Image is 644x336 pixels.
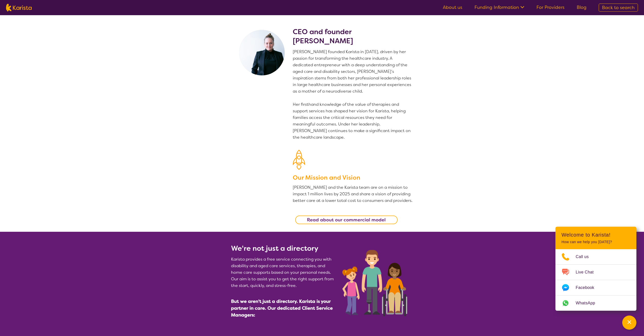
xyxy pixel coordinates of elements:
span: WhatsApp [576,299,601,307]
h3: Our Mission and Vision [293,173,413,182]
a: Back to search [599,4,638,12]
img: Our Mission [293,150,305,170]
p: Karista provides a free service connecting you with disability and aged care services, therapies,... [231,256,336,289]
div: Channel Menu [555,227,636,311]
a: Funding Information [474,4,524,10]
p: [PERSON_NAME] founded Karista in [DATE], driven by her passion for transforming the healthcare in... [293,49,413,141]
p: How can we help you [DATE]? [562,240,630,244]
a: For Providers [536,4,565,10]
h2: CEO and founder [PERSON_NAME] [293,27,413,46]
img: Participants [342,250,407,316]
button: Channel Menu [622,316,636,330]
h2: We're not just a directory [231,244,336,253]
span: Facebook [576,284,600,291]
span: Live Chat [576,268,600,276]
h2: Welcome to Karista! [562,232,630,238]
span: Back to search [602,5,635,11]
a: Web link opens in a new tab. [555,296,636,311]
a: Blog [577,4,587,10]
ul: Choose channel [555,249,636,311]
p: [PERSON_NAME] and the Karista team are on a mission to impact 1 million lives by 2025 and share a... [293,184,413,204]
b: Read about our commercial model [307,217,386,223]
img: Karista logo [6,4,32,11]
a: About us [443,4,462,10]
span: Call us [576,253,595,261]
span: But we aren't just a directory. Karista is your partner in care. Our dedicated Client Service Man... [231,298,333,318]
